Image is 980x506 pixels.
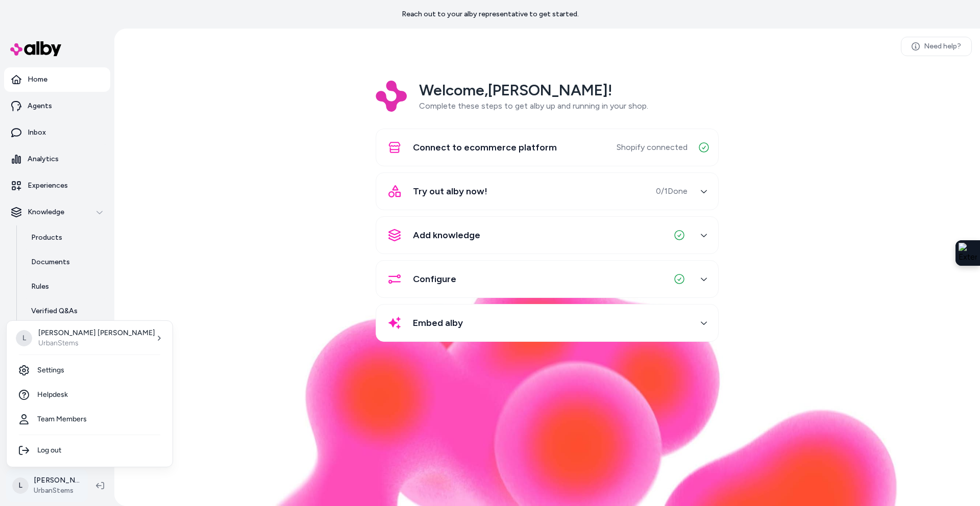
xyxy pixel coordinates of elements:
[16,330,32,346] span: L
[37,390,68,400] span: Helpdesk
[38,328,155,338] p: [PERSON_NAME] [PERSON_NAME]
[11,358,168,383] a: Settings
[11,407,168,432] a: Team Members
[11,438,168,463] div: Log out
[38,338,155,348] p: UrbanStems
